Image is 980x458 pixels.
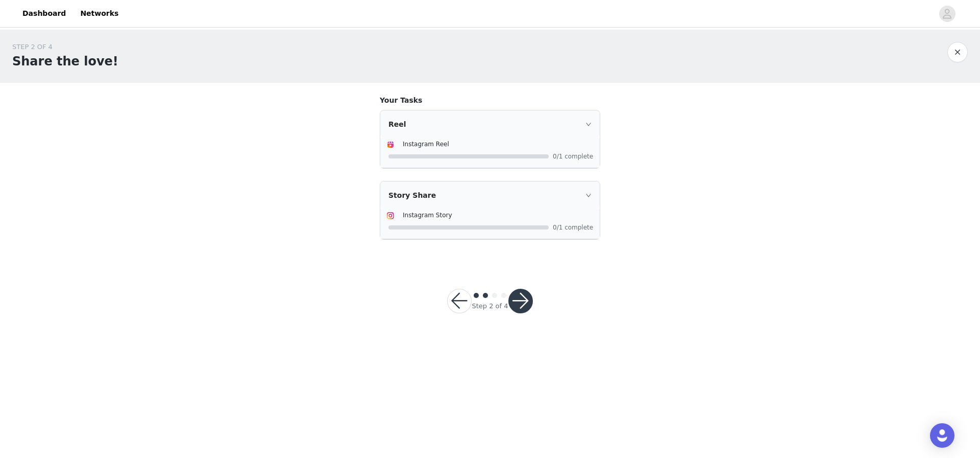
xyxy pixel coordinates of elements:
[386,141,395,149] img: Instagram Reels Icon
[585,121,592,127] i: icon: right
[16,2,72,25] a: Dashboard
[553,153,594,159] span: 0/1 complete
[12,52,118,71] h1: Share the love!
[585,192,592,198] i: icon: right
[380,181,600,209] div: icon: rightStory Share
[380,110,600,138] div: icon: rightReel
[472,301,508,311] div: Step 2 of 4
[930,423,954,448] div: Open Intercom Messenger
[386,212,395,220] img: Instagram Icon
[403,212,452,219] span: Instagram Story
[553,224,594,231] span: 0/1 complete
[942,6,952,22] div: avatar
[380,95,600,106] h4: Your Tasks
[74,2,125,25] a: Networks
[403,141,449,148] span: Instagram Reel
[12,42,118,52] div: STEP 2 OF 4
